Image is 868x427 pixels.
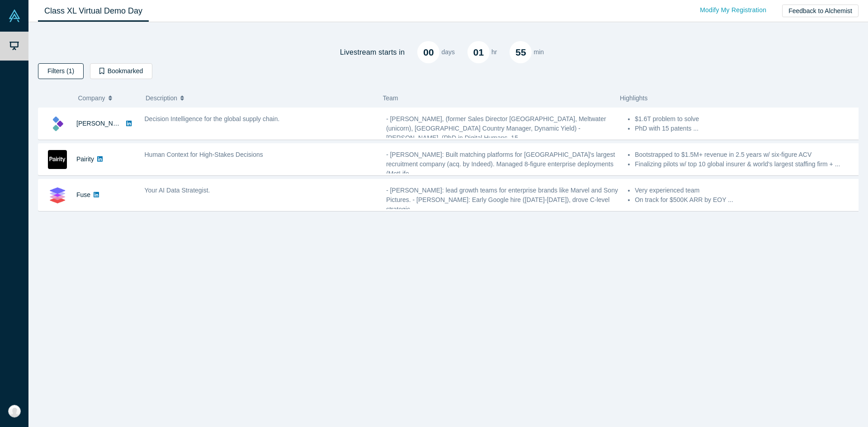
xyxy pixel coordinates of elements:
[38,63,84,79] button: Filters (1)
[635,114,860,124] li: $1.6T problem to solve
[145,115,280,122] span: Decision Intelligence for the global supply chain.
[90,63,152,79] button: Bookmarked
[417,41,439,63] div: 00
[635,150,860,160] li: Bootstrapped to $1.5M+ revenue in 2.5 years w/ six-figure ACV
[491,47,497,57] p: hr
[145,187,210,194] span: Your AI Data Strategist.
[76,120,128,127] a: [PERSON_NAME]
[635,160,860,169] li: Finalizing pilots w/ top 10 global insurer & world's largest staffing firm + ...
[386,115,606,141] span: - [PERSON_NAME], (former Sales Director [GEOGRAPHIC_DATA], Meltwater (unicorn), [GEOGRAPHIC_DATA]...
[635,195,860,205] li: On track for $500K ARR by EOY ...
[386,151,615,177] span: - [PERSON_NAME]: Built matching platforms for [GEOGRAPHIC_DATA]'s largest recruitment company (ac...
[620,94,647,102] span: Highlights
[635,124,860,133] li: PhD with 15 patents ...
[340,48,405,56] h4: Livestream starts in
[78,89,137,108] button: Company
[635,186,860,195] li: Very experienced team
[78,89,105,108] span: Company
[48,114,67,133] img: Kimaru AI's Logo
[386,187,618,213] span: - [PERSON_NAME]: lead growth teams for enterprise brands like Marvel and Sony Pictures. - [PERSON...
[8,405,21,418] img: Paraj Mathur's Account
[467,41,490,63] div: 01
[690,2,776,18] a: Modify My Registration
[38,0,149,22] a: Class XL Virtual Demo Day
[48,150,67,169] img: Pairity's Logo
[533,47,544,57] p: min
[8,9,21,22] img: Alchemist Vault Logo
[383,94,398,102] span: Team
[76,191,90,198] a: Fuse
[76,155,94,163] a: Pairity
[146,89,373,108] button: Description
[509,41,532,63] div: 55
[782,5,859,17] button: Feedback to Alchemist
[146,89,177,108] span: Description
[145,151,263,158] span: Human Context for High-Stakes Decisions
[48,186,67,205] img: Fuse's Logo
[441,47,455,57] p: days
